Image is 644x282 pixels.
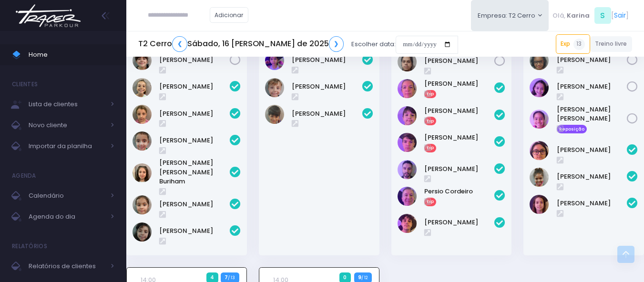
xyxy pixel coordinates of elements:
img: Sophia Victoria da Silva Reis [530,110,549,129]
a: [PERSON_NAME] [159,200,230,209]
img: Diego Cordeiro [398,106,417,125]
img: Isis Ferreira de Almeida [133,131,152,151]
a: [PERSON_NAME] [159,55,230,65]
a: [PERSON_NAME] [159,82,230,91]
a: ❯ [329,36,344,52]
a: [PERSON_NAME] [424,164,495,174]
img: Giovanna Ribeiro Romano Intatilo [133,105,152,124]
img: Mariah Matos Santos [530,168,549,187]
img: Ravi Farbelow [265,105,284,124]
img: Isabella Baier Nozaki [530,141,549,160]
small: / 13 [228,275,235,281]
img: Laís Tchalian Bortolo [133,195,152,214]
small: / 12 [361,275,368,281]
img: Otto Kuckartz [265,78,284,97]
img: Mariana Guimaraes Pedro Corrêa [133,222,152,242]
a: [PERSON_NAME] [159,226,230,236]
h4: Agenda [12,166,36,185]
img: Julia Maria Buriham Cremaschi [133,163,152,182]
img: Mateus Gomes [398,160,417,179]
span: Importar da planilha [29,140,105,152]
a: [PERSON_NAME] [557,55,627,65]
a: [PERSON_NAME] [PERSON_NAME] [557,105,627,123]
a: ❮ [172,36,187,52]
a: Persio Cordeiro [424,187,495,196]
h4: Relatórios [12,237,47,256]
a: [PERSON_NAME] [424,218,495,227]
img: Teodora Guardia [530,195,549,214]
strong: 9 [358,273,361,281]
img: Victor Crespo [398,52,417,71]
a: [PERSON_NAME] [292,55,362,65]
span: Relatórios de clientes [29,260,105,272]
a: [PERSON_NAME] [424,133,495,142]
span: Karina [567,11,590,20]
span: Olá, [552,11,565,20]
a: Treino livre [590,36,633,52]
span: Reposição [557,125,587,133]
h4: Clientes [12,75,38,94]
a: [PERSON_NAME] [557,199,627,208]
span: 13 [573,39,585,50]
div: [ ] [549,5,632,26]
img: Caroline Cordeiro [398,79,417,98]
a: Exp13 [556,34,590,53]
img: Mariana Quirino Sanches [530,78,549,97]
strong: 7 [225,273,228,281]
a: [PERSON_NAME] [557,82,627,91]
a: [PERSON_NAME] [424,106,495,116]
a: [PERSON_NAME] [557,172,627,181]
a: [PERSON_NAME] [557,145,627,155]
img: Rafael de Freitas Cestari [398,214,417,233]
span: Calendário [29,190,105,202]
span: Lista de clientes [29,98,105,111]
a: [PERSON_NAME] [292,82,362,91]
a: Sair [614,10,626,20]
a: Adicionar [210,7,249,23]
span: S [594,7,611,24]
a: [PERSON_NAME] [292,109,362,119]
span: Agenda do dia [29,211,105,223]
img: Eric Cordeiro [398,133,417,152]
img: Rafaela sangiorgi penha [133,51,152,70]
span: Home [29,49,114,61]
img: Livia Crespo de Oliveira Gama Paulino [530,51,549,70]
img: Persio Cordeiro [398,187,417,206]
a: [PERSON_NAME] [159,136,230,145]
img: Nina Mascarenhas Lopes [265,51,284,70]
img: Beatriz Gallardo [133,78,152,97]
span: Novo cliente [29,119,105,131]
div: Escolher data: [138,33,458,55]
a: [PERSON_NAME] [159,109,230,119]
h5: T2 Cerro Sábado, 16 [PERSON_NAME] de 2025 [138,36,344,52]
a: [PERSON_NAME] [424,79,495,89]
a: [PERSON_NAME] [424,56,495,66]
a: [PERSON_NAME] [PERSON_NAME] Buriham [159,158,230,186]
